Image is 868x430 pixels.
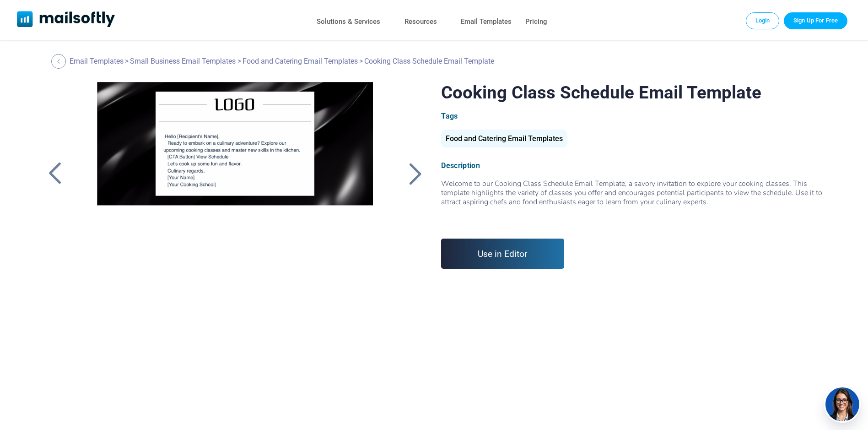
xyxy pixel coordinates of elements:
a: Small Business Email Templates [130,57,236,65]
a: Pricing [525,15,547,28]
a: Food and Catering Email Templates [441,138,567,142]
a: Email Templates [461,15,512,28]
a: Back [51,54,68,69]
div: Tags [441,112,825,120]
a: Use in Editor [441,239,564,269]
h1: Cooking Class Schedule Email Template [441,82,825,103]
a: Back [404,162,426,185]
a: Login [746,12,780,29]
div: Description [441,161,825,170]
a: Resources [404,15,437,28]
div: Food and Catering Email Templates [441,130,567,147]
a: Back [43,162,66,185]
a: Mailsoftly [17,11,115,29]
a: Cooking Class Schedule Email Template [82,82,388,311]
a: Food and Catering Email Templates [243,57,358,65]
a: Trial [784,12,847,29]
a: Email Templates [70,57,124,65]
a: Solutions & Services [317,15,380,28]
span: Welcome to our Cooking Class Schedule Email Template, a savory invitation to explore your cooking... [441,179,825,225]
